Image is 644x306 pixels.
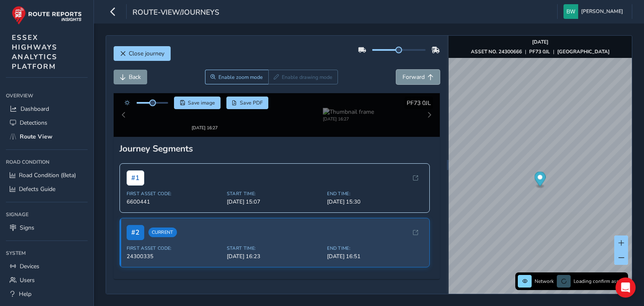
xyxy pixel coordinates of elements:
[574,278,626,285] span: Loading confirm assets
[205,70,268,84] button: Zoom
[535,278,554,285] span: Network
[114,70,147,84] button: Back
[6,287,88,301] a: Help
[6,156,88,168] div: Road Condition
[19,185,55,193] span: Defects Guide
[471,48,610,55] div: | |
[6,130,88,144] a: Route View
[327,238,422,244] span: End Time:
[6,273,88,287] a: Users
[19,171,76,179] span: Road Condition (Beta)
[227,238,322,244] span: Start Time:
[114,46,171,61] button: Close journey
[19,290,31,298] span: Help
[6,89,88,102] div: Overview
[148,220,177,230] span: Current
[218,74,263,81] span: Enable zoom mode
[6,116,88,130] a: Detections
[12,6,82,25] img: rr logo
[20,224,34,232] span: Signs
[20,262,39,270] span: Devices
[563,4,578,19] img: diamond-layout
[535,172,546,189] div: Map marker
[407,99,431,107] span: PF73 0JL
[119,135,434,147] div: Journey Segments
[127,238,222,244] span: First Asset Code:
[129,50,164,58] span: Close journey
[179,106,230,114] img: Thumbnail frame
[323,114,374,120] div: [DATE] 16:27
[396,70,440,84] button: Forward
[402,73,425,81] span: Forward
[6,102,88,116] a: Dashboard
[227,191,322,198] span: [DATE] 15:07
[532,39,548,45] strong: [DATE]
[227,245,322,253] span: [DATE] 16:23
[581,4,623,19] span: [PERSON_NAME]
[327,183,422,189] span: End Time:
[188,99,215,106] span: Save image
[323,106,374,114] img: Thumbnail frame
[20,276,35,284] span: Users
[6,182,88,196] a: Defects Guide
[327,191,422,198] span: [DATE] 15:30
[327,245,422,253] span: [DATE] 16:51
[12,33,57,71] span: ESSEX HIGHWAYS ANALYTICS PLATFORM
[21,105,49,113] span: Dashboard
[132,7,219,19] span: route-view/journeys
[127,163,144,178] span: # 1
[471,48,522,55] strong: ASSET NO. 24300666
[557,48,610,55] strong: [GEOGRAPHIC_DATA]
[127,191,222,198] span: 6600441
[6,259,88,273] a: Devices
[529,48,550,55] strong: PF73 0JL
[20,133,52,141] span: Route View
[174,97,221,109] button: Save
[6,168,88,182] a: Road Condition (Beta)
[127,183,222,189] span: First Asset Code:
[6,221,88,235] a: Signs
[226,97,269,109] button: PDF
[20,119,47,127] span: Detections
[240,99,263,106] span: Save PDF
[563,4,626,19] button: [PERSON_NAME]
[227,183,322,189] span: Start Time:
[179,114,230,120] div: [DATE] 16:27
[6,247,88,259] div: System
[615,277,636,298] div: Open Intercom Messenger
[127,245,222,253] span: 24300335
[127,217,144,233] span: # 2
[129,73,141,81] span: Back
[6,208,88,221] div: Signage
